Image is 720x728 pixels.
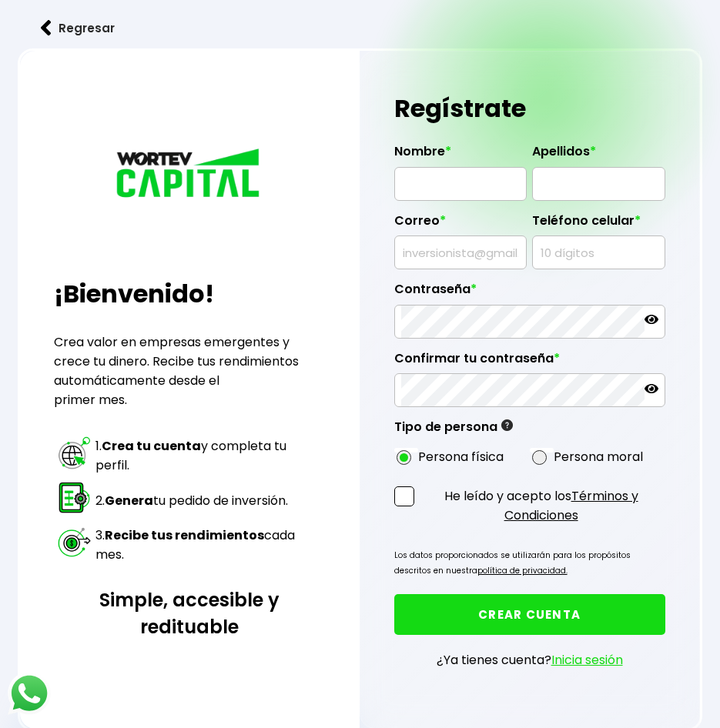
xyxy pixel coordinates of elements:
[105,526,264,544] strong: Recibe tus rendimientos
[95,523,323,566] td: 3. cada mes.
[56,435,92,471] img: paso 1
[394,594,665,635] button: CREAR CUENTA
[394,548,665,579] p: Los datos proporcionados se utilizarán para los propósitos descritos en nuestra
[54,586,325,640] h3: Simple, accesible y redituable
[532,144,665,167] label: Apellidos
[501,419,513,431] img: gfR76cHglkPwleuBLjWdxeZVvX9Wp6JBDmjRYY8JYDQn16A2ICN00zLTgIroGa6qie5tIuWH7V3AapTKqzv+oMZsGfMUqL5JM...
[41,20,52,36] img: flecha izquierda
[551,651,623,669] a: Inicia sesión
[554,447,643,466] label: Persona moral
[394,85,665,132] h1: Regístrate
[394,144,527,167] label: Nombre
[477,565,568,576] a: política de privacidad.
[18,8,138,48] button: Regresar
[18,8,702,48] a: flecha izquierdaRegresar
[394,282,665,305] label: Contraseña
[112,146,266,203] img: logo_wortev_capital
[394,419,513,442] label: Tipo de persona
[56,524,92,560] img: paso 3
[102,437,201,455] strong: Crea tu cuenta
[401,236,520,269] input: inversionista@gmail.com
[105,492,153,509] strong: Genera
[54,276,325,312] h2: ¡Bienvenido!
[504,487,638,524] a: Términos y Condiciones
[539,236,658,269] input: 10 dígitos
[8,672,51,715] img: logos_whatsapp-icon.242b2217.svg
[95,434,323,477] td: 1. y completa tu perfil.
[532,213,665,236] label: Teléfono celular
[394,351,665,374] label: Confirmar tu contraseña
[95,479,323,522] td: 2. tu pedido de inversión.
[437,650,623,670] p: ¿Ya tienes cuenta?
[54,332,325,409] p: Crea valor en empresas emergentes y crece tu dinero. Recibe tus rendimientos automáticamente desd...
[418,447,504,466] label: Persona física
[56,479,92,516] img: paso 2
[394,213,527,236] label: Correo
[417,486,665,525] p: He leído y acepto los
